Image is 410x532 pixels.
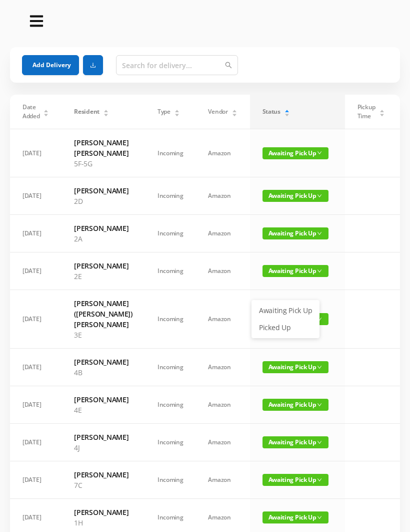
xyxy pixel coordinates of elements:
button: icon: download [83,55,103,75]
td: [DATE] [10,177,61,215]
p: 1H [74,517,132,528]
p: 4B [74,367,132,378]
span: Status [262,107,280,116]
td: Amazon [195,290,249,349]
i: icon: down [317,150,322,155]
i: icon: down [317,317,322,322]
span: Type [157,107,170,116]
h6: [PERSON_NAME] ([PERSON_NAME]) [PERSON_NAME] [74,298,132,330]
p: 4J [74,442,132,453]
i: icon: search [225,62,232,69]
td: Amazon [195,177,249,215]
td: Amazon [195,424,249,461]
td: Incoming [145,290,196,349]
h6: [PERSON_NAME] [74,469,132,480]
h6: [PERSON_NAME] [74,357,132,367]
h6: [PERSON_NAME] [74,394,132,405]
span: Awaiting Pick Up [262,511,328,523]
div: Sort [43,108,49,114]
td: [DATE] [10,386,61,424]
h6: [PERSON_NAME] [74,260,132,271]
td: Incoming [145,461,196,499]
i: icon: caret-down [103,112,108,115]
i: icon: caret-up [231,108,237,111]
td: [DATE] [10,461,61,499]
td: [DATE] [10,424,61,461]
i: icon: caret-up [103,108,108,111]
td: Amazon [195,386,249,424]
td: [DATE] [10,215,61,252]
td: Incoming [145,349,196,386]
span: Awaiting Pick Up [262,147,328,159]
i: icon: down [317,231,322,236]
i: icon: caret-down [43,112,49,115]
td: Amazon [195,252,249,290]
h6: [PERSON_NAME] [74,223,132,233]
p: 2A [74,233,132,244]
button: Add Delivery [22,55,79,75]
td: Incoming [145,177,196,215]
i: icon: down [317,402,322,407]
span: Date Added [22,103,40,121]
p: 2D [74,196,132,206]
p: 5F-5G [74,158,132,169]
div: Sort [174,108,180,114]
i: icon: caret-down [174,112,179,115]
td: Incoming [145,215,196,252]
td: [DATE] [10,129,61,177]
td: Incoming [145,129,196,177]
i: icon: down [317,440,322,445]
span: Awaiting Pick Up [262,190,328,202]
td: Amazon [195,215,249,252]
i: icon: down [317,477,322,482]
span: Awaiting Pick Up [262,265,328,277]
td: Incoming [145,252,196,290]
i: icon: caret-up [284,108,289,111]
i: icon: down [317,365,322,370]
span: Resident [74,107,99,116]
h6: [PERSON_NAME] [74,185,132,196]
td: Amazon [195,461,249,499]
a: Picked Up [253,320,318,336]
div: Sort [103,108,109,114]
div: Sort [379,108,385,114]
div: Sort [231,108,237,114]
span: Awaiting Pick Up [262,361,328,373]
td: [DATE] [10,252,61,290]
td: Incoming [145,386,196,424]
td: [DATE] [10,349,61,386]
p: 7C [74,480,132,490]
span: Pickup Time [357,103,375,121]
span: Awaiting Pick Up [262,474,328,486]
i: icon: down [317,515,322,520]
h6: [PERSON_NAME] [PERSON_NAME] [74,137,132,158]
td: Incoming [145,424,196,461]
i: icon: down [317,269,322,274]
i: icon: caret-up [43,108,49,111]
i: icon: caret-up [379,108,384,111]
input: Search for delivery... [116,55,238,75]
i: icon: down [317,193,322,198]
div: Sort [284,108,290,114]
h6: [PERSON_NAME] [74,432,132,442]
i: icon: caret-down [284,112,289,115]
h6: [PERSON_NAME] [74,507,132,517]
i: icon: caret-down [231,112,237,115]
span: Awaiting Pick Up [262,436,328,448]
p: 3E [74,330,132,340]
span: Awaiting Pick Up [262,227,328,239]
td: Amazon [195,349,249,386]
td: [DATE] [10,290,61,349]
i: icon: caret-down [379,112,384,115]
span: Awaiting Pick Up [262,399,328,411]
a: Awaiting Pick Up [253,303,318,319]
span: Vendor [208,107,227,116]
td: Amazon [195,129,249,177]
i: icon: caret-up [174,108,179,111]
p: 2E [74,271,132,282]
p: 4E [74,405,132,415]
